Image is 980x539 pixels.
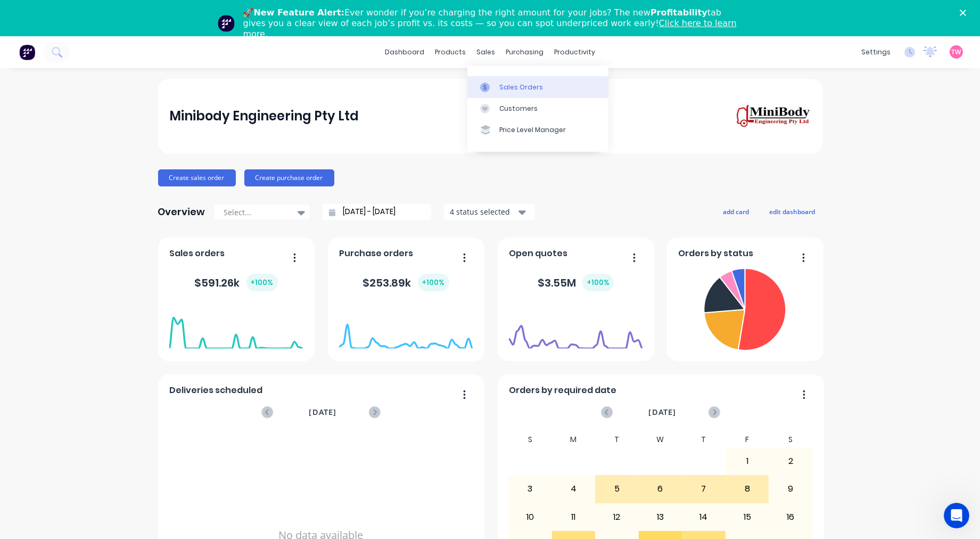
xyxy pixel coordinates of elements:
div: 1 [726,448,769,475]
button: edit dashboard [763,205,822,218]
div: Price Level Manager [499,125,566,135]
img: Minibody Engineering Pty Ltd [736,104,811,128]
img: Factory [19,44,35,60]
div: M [552,432,596,447]
div: S [769,432,812,447]
div: 6 [639,476,682,502]
button: add card [717,205,756,218]
div: 12 [596,504,638,530]
div: 3 [509,476,551,502]
div: Sales Orders [499,83,543,92]
div: 15 [726,504,769,530]
div: Customers [499,104,538,113]
img: Profile image for Team [218,15,235,32]
div: 14 [682,504,725,530]
div: F [726,432,769,447]
a: Click here to learn more. [243,18,737,39]
span: [DATE] [309,406,336,418]
div: + 100 % [246,274,278,291]
a: Price Level Manager [467,119,608,141]
div: 10 [509,504,551,530]
iframe: Intercom live chat [944,503,969,528]
div: 2 [769,448,812,475]
div: 9 [769,476,812,502]
div: S [508,432,552,447]
div: $ 591.26k [195,274,278,291]
div: 4 [553,476,595,502]
div: products [430,44,471,60]
span: Open quotes [509,247,567,260]
b: New Feature Alert: [254,7,345,18]
span: Orders by status [678,247,753,260]
div: $ 3.55M [538,274,614,291]
span: Purchase orders [339,247,413,260]
div: 11 [553,504,595,530]
b: Profitability [650,7,707,18]
div: 🚀 Ever wonder if you’re charging the right amount for your jobs? The new tab gives you a clear vi... [243,7,746,39]
div: + 100 % [418,274,449,291]
button: Create purchase order [244,169,334,186]
div: productivity [549,44,600,60]
div: purchasing [500,44,549,60]
div: W [639,432,682,447]
div: Overview [158,201,205,223]
div: 13 [639,504,682,530]
div: T [682,432,726,447]
div: $ 253.89k [363,274,449,291]
a: dashboard [380,44,430,60]
span: Deliveries scheduled [169,384,262,397]
span: [DATE] [648,406,676,418]
span: TW [952,47,961,57]
div: 7 [682,476,725,502]
div: T [595,432,639,447]
div: 16 [769,504,812,530]
button: 4 status selected [444,204,534,220]
div: sales [471,44,500,60]
div: 4 status selected [450,206,517,217]
div: settings [856,44,896,60]
div: 5 [596,476,638,502]
div: Close [960,10,970,16]
a: Customers [467,98,608,119]
span: Sales orders [169,247,225,260]
div: Minibody Engineering Pty Ltd [169,105,359,127]
button: Create sales order [158,169,236,186]
div: 8 [726,476,769,502]
a: Sales Orders [467,76,608,97]
div: + 100 % [582,274,614,291]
